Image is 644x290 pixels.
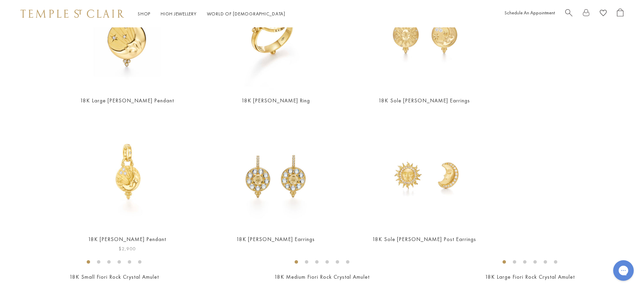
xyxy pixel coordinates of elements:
[600,9,607,19] a: View Wishlist
[161,11,197,17] a: High JewelleryHigh Jewellery
[274,273,370,280] a: 18K Medium Fiori Rock Crystal Amulet
[70,114,184,229] img: P11816-LUNA
[138,10,285,18] nav: Main navigation
[219,114,333,229] a: E34861-LUNAHABME34861-LUNAHABM
[207,11,285,17] a: World of [DEMOGRAPHIC_DATA]World of [DEMOGRAPHIC_DATA]
[367,114,482,229] a: 18K Sole Luna Post Earrings18K Sole Luna Post Earrings
[88,236,166,243] a: 18K [PERSON_NAME] Pendant
[236,236,315,243] a: 18K [PERSON_NAME] Earrings
[565,9,572,19] a: Search
[138,11,150,17] a: ShopShop
[367,114,482,229] img: 18K Sole Luna Post Earrings
[379,97,470,104] a: 18K Sole [PERSON_NAME] Earrings
[70,273,159,280] a: 18K Small Fiori Rock Crystal Amulet
[372,236,476,243] a: 18K Sole [PERSON_NAME] Post Earrings
[21,10,124,18] img: Temple St. Clair
[80,97,174,104] a: 18K Large [PERSON_NAME] Pendant
[505,10,555,16] a: Schedule An Appointment
[219,114,333,229] img: E34861-LUNAHABM
[119,245,136,253] span: $2,900
[610,258,637,283] iframe: Gorgias live chat messenger
[617,9,623,19] a: Open Shopping Bag
[241,97,310,104] a: 18K [PERSON_NAME] Ring
[485,273,575,280] a: 18K Large Fiori Rock Crystal Amulet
